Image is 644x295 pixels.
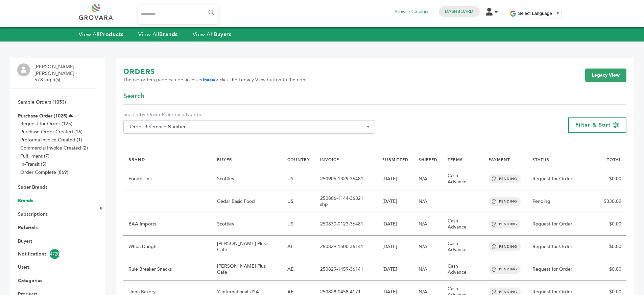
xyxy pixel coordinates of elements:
a: Purchase Order (1025) [18,113,67,119]
a: Select Language​ [518,11,560,16]
strong: Brands [159,31,177,38]
a: View AllProducts [79,31,124,38]
a: Users [18,264,30,270]
a: BRAND [128,157,145,162]
td: N/A [413,168,443,190]
td: US [282,168,315,190]
td: [PERSON_NAME] Plus Cafe [212,258,282,281]
input: Search... [138,5,218,24]
td: US [282,213,315,236]
a: here [204,77,214,83]
td: [DATE] [377,258,413,281]
a: Proforma Invoice Created (1) [20,137,82,143]
td: Foodot Inc [123,168,212,190]
td: [DATE] [377,190,413,213]
td: Cedar Basic Food [212,190,282,213]
td: N/A [413,213,443,236]
span: ​ [554,11,554,16]
td: $330.02 [595,190,626,213]
td: N/A [413,236,443,258]
span: ▼ [556,11,560,16]
td: [DATE] [377,168,413,190]
a: BUYER [217,157,232,162]
a: TERMS [448,157,463,162]
td: Cash Advance [443,168,483,190]
td: 250806-1144-36321 shp [315,190,378,213]
a: Buyers [18,238,32,244]
strong: Buyers [214,31,231,38]
span: 4720 [50,249,59,259]
h1: ORDERS [123,67,308,77]
a: Subscriptions [18,211,48,217]
a: Commercial Invoice Created (2) [20,145,88,151]
a: Dashboard [445,8,473,15]
span: PENDING [488,242,521,251]
span: Filter & Sort [575,121,611,129]
span: PENDING [488,175,521,183]
td: 250905-1329-36481 [315,168,378,190]
span: PENDING [488,197,521,206]
a: In-Transit (5) [20,161,46,167]
td: Cash Advance [443,258,483,281]
td: Pending [527,190,595,213]
a: Legacy View [585,69,626,82]
td: Request for Order [527,213,595,236]
td: [DATE] [377,213,413,236]
span: Order Reference Number [127,122,371,132]
span: Order Reference Number [123,120,375,134]
a: Brands [18,197,33,204]
td: $0.00 [595,236,626,258]
a: Notifications4720 [18,249,87,259]
a: Referrals [18,224,38,231]
a: Fulfillment (7) [20,153,49,159]
td: Rule Breaker Snacks [123,258,212,281]
a: Categories [18,277,42,284]
td: Request for Order [527,236,595,258]
a: Purchase Order Created (16) [20,129,82,135]
a: View AllBuyers [193,31,232,38]
td: [DATE] [377,236,413,258]
a: PAYMENT [488,157,510,162]
td: Cash Advance [443,236,483,258]
a: INVOICE [320,157,339,162]
td: 250830-0123-36481 [315,213,378,236]
td: Request for Order [527,258,595,281]
td: BAA Imports [123,213,212,236]
td: 250829-1459-36141 [315,258,378,281]
span: The old orders page can be accessed or click the Legacy View button to the right. [123,77,308,83]
span: Select Language [518,11,552,16]
td: Request for Order [527,168,595,190]
td: $0.00 [595,168,626,190]
a: SUBMITTED [382,157,408,162]
a: Request for Order (125) [20,120,72,127]
a: COUNTRY [287,157,310,162]
a: TOTAL [607,157,621,162]
a: View AllBrands [138,31,178,38]
a: Super Brands [18,184,47,190]
a: STATUS [532,157,549,162]
td: N/A [413,190,443,213]
strong: Products [100,31,123,38]
td: [PERSON_NAME] Plus Cafe [212,236,282,258]
td: US [282,190,315,213]
img: profile.png [17,63,30,76]
span: Search [123,91,144,101]
label: Search by Order Reference Number [123,111,375,118]
td: Cash Advance [443,213,483,236]
li: [PERSON_NAME] [PERSON_NAME] - 578 login(s) [34,63,93,83]
span: PENDING [488,265,521,274]
td: Scottlev [212,168,282,190]
td: N/A [413,258,443,281]
td: $0.00 [595,213,626,236]
td: Scottlev [212,213,282,236]
td: 250829-1500-36141 [315,236,378,258]
td: AE [282,258,315,281]
a: Order Complete (869) [20,169,68,176]
td: AE [282,236,315,258]
a: Sample Orders (1053) [18,99,66,105]
td: $0.00 [595,258,626,281]
a: Browse Catalog [395,8,428,16]
span: PENDING [488,220,521,229]
a: SHIPPED [419,157,437,162]
td: Whoa Dough [123,236,212,258]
